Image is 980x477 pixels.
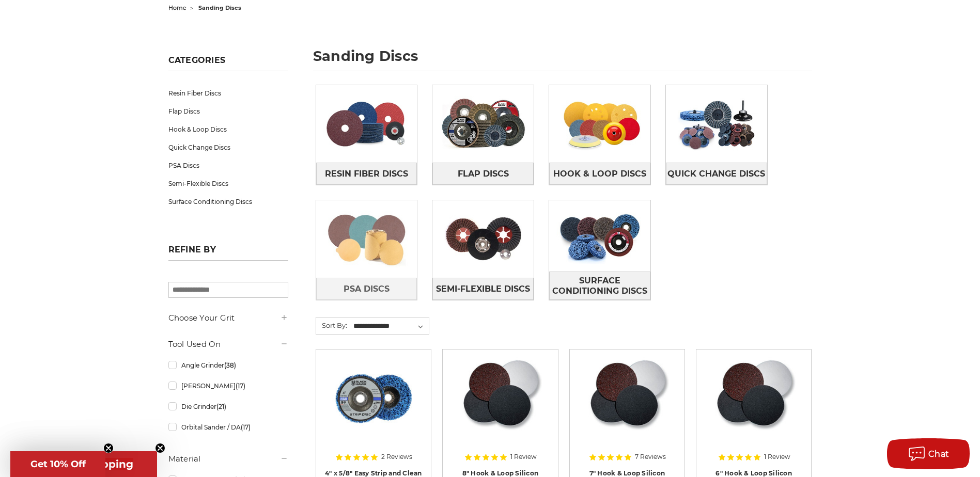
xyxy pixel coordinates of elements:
span: (38) [224,361,236,369]
a: Quick Change Discs [168,138,288,156]
a: Die Grinder [168,397,288,416]
span: Chat [928,449,950,459]
a: Flap Discs [168,102,288,120]
img: PSA Discs [316,203,417,275]
span: 1 Review [510,454,537,460]
a: PSA Discs [316,278,417,300]
span: (17) [241,423,251,431]
span: 2 Reviews [381,454,412,460]
span: 1 Review [764,454,790,460]
img: Silicon Carbide 6" Hook & Loop Edger Discs [712,357,796,439]
a: Silicon Carbide 6" Hook & Loop Edger Discs [704,357,804,457]
a: Orbital Sander / DA [168,418,288,436]
a: [PERSON_NAME] [168,377,288,395]
a: Flap Discs [432,163,534,185]
button: Chat [887,438,970,469]
span: Surface Conditioning Discs [550,272,650,300]
span: (21) [216,403,226,410]
a: Surface Conditioning Discs [168,193,288,211]
a: Silicon Carbide 7" Hook & Loop Edger Discs [577,357,677,457]
img: Flap Discs [432,88,534,160]
div: Get 10% OffClose teaser [10,451,105,477]
a: Quick Change Discs [666,163,767,185]
span: sanding discs [198,4,241,11]
a: Hook & Loop Discs [168,120,288,138]
select: Sort By: [352,319,429,334]
a: Resin Fiber Discs [168,84,288,102]
span: Quick Change Discs [667,165,765,183]
span: Resin Fiber Discs [325,165,408,183]
img: Silicon Carbide 7" Hook & Loop Edger Discs [585,357,669,439]
label: Sort By: [316,317,347,333]
h5: Material [168,453,288,465]
img: Hook & Loop Discs [549,88,650,160]
a: home [168,4,186,11]
a: Angle Grinder [168,356,288,374]
h5: Refine by [168,245,288,261]
h5: Categories [168,55,288,71]
span: (17) [236,382,245,390]
span: 7 Reviews [635,454,666,460]
a: Hook & Loop Discs [549,163,650,185]
span: Hook & Loop Discs [553,165,646,183]
span: PSA Discs [344,280,390,298]
span: Flap Discs [458,165,509,183]
a: Silicon Carbide 8" Hook & Loop Edger Discs [450,357,550,457]
h1: sanding discs [313,49,812,71]
button: Close teaser [103,443,114,453]
img: Silicon Carbide 8" Hook & Loop Edger Discs [458,357,542,439]
a: Semi-Flexible Discs [168,174,288,193]
img: Surface Conditioning Discs [549,200,650,272]
h5: Choose Your Grit [168,312,288,324]
h5: Tool Used On [168,338,288,351]
a: Surface Conditioning Discs [549,272,650,300]
span: Semi-Flexible Discs [436,280,530,298]
button: Close teaser [155,443,165,453]
img: Resin Fiber Discs [316,88,417,160]
a: Resin Fiber Discs [316,163,417,185]
img: 4" x 5/8" easy strip and clean discs [332,357,415,439]
div: Get Free ShippingClose teaser [10,451,157,477]
a: 4" x 5/8" easy strip and clean discs [323,357,424,457]
span: Get 10% Off [30,458,86,470]
img: Quick Change Discs [666,88,767,160]
img: Semi-Flexible Discs [432,203,534,275]
a: PSA Discs [168,156,288,174]
a: Semi-Flexible Discs [432,278,534,300]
